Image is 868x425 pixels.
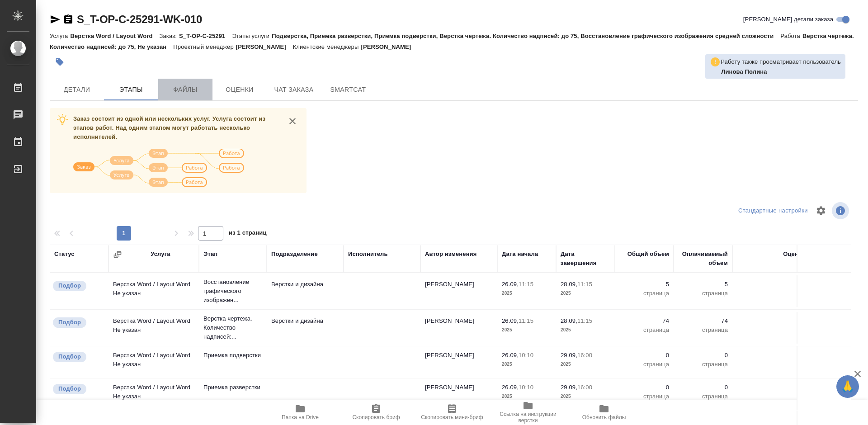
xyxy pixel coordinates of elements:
[113,250,122,259] button: Сгруппировать
[832,202,851,219] span: Посмотреть информацию
[577,352,592,359] p: 16:00
[502,289,552,298] p: 2025
[519,384,533,391] p: 10:10
[77,13,202,25] a: S_T-OP-C-25291-WK-010
[743,15,833,24] span: [PERSON_NAME] детали заказа
[58,281,81,290] p: Подбор
[218,84,261,95] span: Оценки
[58,352,81,361] p: Подбор
[50,33,70,39] p: Услуга
[780,33,802,39] p: Работа
[173,43,236,50] p: Проектный менеджер
[267,312,344,344] td: Верстки и дизайна
[203,351,262,360] p: Приемка подверстки
[619,289,669,298] p: страница
[619,392,669,401] p: страница
[502,326,552,335] p: 2025
[236,43,293,50] p: [PERSON_NAME]
[203,278,262,305] p: Восстановление графического изображен...
[352,414,400,420] span: Скопировать бриф
[348,250,388,259] div: Исполнитель
[203,383,262,392] p: Приемка разверстки
[420,346,497,378] td: [PERSON_NAME]
[108,312,199,344] td: Верстка Word / Layout Word Не указан
[678,360,728,369] p: страница
[495,411,561,424] span: Ссылка на инструкции верстки
[232,33,272,39] p: Этапы услуги
[502,384,519,391] p: 26.09,
[272,33,780,39] p: Подверстка, Приемка разверстки, Приемка подверстки, Верстка чертежа. Количество надписей: до 75, ...
[619,351,669,360] p: 0
[420,312,497,344] td: [PERSON_NAME]
[810,200,832,222] span: Настроить таблицу
[50,52,70,72] button: Добавить тэг
[229,227,267,241] span: из 1 страниц
[836,375,859,398] button: 🙏
[840,377,855,396] span: 🙏
[58,318,81,327] p: Подбор
[164,84,207,95] span: Файлы
[678,351,728,360] p: 0
[267,275,344,307] td: Верстки и дизайна
[561,352,577,359] p: 29.09,
[502,392,552,401] p: 2025
[108,346,199,378] td: Верстка Word / Layout Word Не указан
[678,383,728,392] p: 0
[160,33,179,39] p: Заказ:
[561,317,577,324] p: 28.09,
[519,352,533,359] p: 10:10
[619,360,669,369] p: страница
[627,250,669,259] div: Общий объем
[577,317,592,324] p: 11:15
[272,84,316,95] span: Чат заказа
[326,84,370,95] span: SmartCat
[577,281,592,288] p: 11:15
[561,289,610,298] p: 2025
[561,384,577,391] p: 29.09,
[421,414,483,420] span: Скопировать мини-бриф
[108,275,199,307] td: Верстка Word / Layout Word Не указан
[502,352,519,359] p: 26.09,
[678,326,728,335] p: страница
[619,383,669,392] p: 0
[619,280,669,289] p: 5
[566,400,642,425] button: Обновить файлы
[561,326,610,335] p: 2025
[502,281,519,288] p: 26.09,
[577,384,592,391] p: 16:00
[63,14,74,25] button: Скопировать ссылку
[58,384,81,393] p: Подбор
[293,43,361,50] p: Клиентские менеджеры
[502,360,552,369] p: 2025
[70,33,159,39] p: Верстка Word / Layout Word
[678,392,728,401] p: страница
[414,400,490,425] button: Скопировать мини-бриф
[736,204,810,218] div: split button
[721,67,841,76] p: Линова Полина
[561,250,610,268] div: Дата завершения
[619,316,669,326] p: 74
[490,400,566,425] button: Ссылка на инструкции верстки
[678,316,728,326] p: 74
[678,289,728,298] p: страница
[361,43,418,50] p: [PERSON_NAME]
[783,250,805,259] div: Оценка
[420,275,497,307] td: [PERSON_NAME]
[262,400,338,425] button: Папка на Drive
[519,281,533,288] p: 11:15
[502,317,519,324] p: 26.09,
[582,414,626,420] span: Обновить файлы
[678,280,728,289] p: 5
[338,400,414,425] button: Скопировать бриф
[151,250,170,259] div: Услуга
[561,360,610,369] p: 2025
[109,84,153,95] span: Этапы
[502,250,538,259] div: Дата начала
[282,414,319,420] span: Папка на Drive
[425,250,476,259] div: Автор изменения
[54,250,75,259] div: Статус
[55,84,99,95] span: Детали
[286,114,299,128] button: close
[203,314,262,341] p: Верстка чертежа. Количество надписей:...
[73,115,265,140] span: Заказ состоит из одной или нескольких услуг. Услуга состоит из этапов работ. Над одним этапом мог...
